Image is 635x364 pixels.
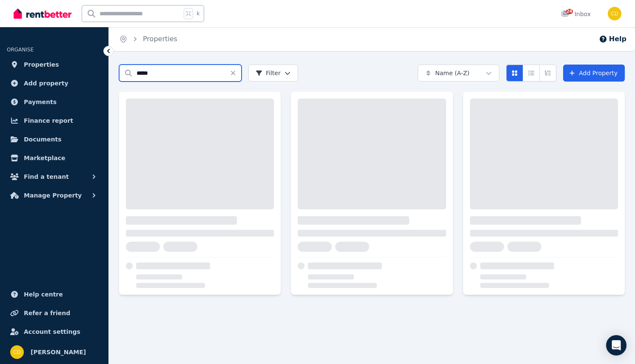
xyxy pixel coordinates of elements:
button: Compact list view [523,65,540,82]
span: Account settings [24,327,80,337]
span: Name (A-Z) [435,69,470,77]
button: Manage Property [7,187,102,204]
button: Help [599,34,626,44]
span: Marketplace [24,153,65,163]
a: Payments [7,93,102,110]
a: Finance report [7,112,102,129]
a: Add Property [563,65,625,82]
span: Filter [256,69,281,77]
button: Filter [248,65,298,82]
a: Account settings [7,323,102,340]
div: View options [506,65,556,82]
span: Refer a friend [24,308,70,318]
button: Expanded list view [539,65,556,82]
a: Marketplace [7,150,102,166]
a: Add property [7,75,102,92]
span: Properties [24,59,59,70]
button: Card view [506,65,523,82]
button: Clear search [230,65,242,82]
span: Manage Property [24,190,82,200]
a: Properties [7,56,102,73]
span: Finance report [24,116,73,126]
a: Properties [143,35,177,43]
a: Help centre [7,286,102,303]
span: Payments [24,97,57,107]
button: Name (A-Z) [418,65,499,82]
span: k [196,10,199,17]
a: Refer a friend [7,305,102,322]
div: Open Intercom Messenger [606,335,626,356]
img: Chris Dimitropoulos [608,7,621,20]
nav: Breadcrumb [109,27,188,51]
img: RentBetter [14,7,71,20]
div: Inbox [561,10,591,18]
span: Add property [24,78,68,88]
img: Chris Dimitropoulos [10,345,24,359]
span: Find a tenant [24,172,69,182]
span: Help centre [24,289,63,299]
span: 24 [566,9,573,14]
a: Documents [7,131,102,148]
span: Documents [24,134,62,144]
span: ORGANISE [7,47,34,53]
button: Find a tenant [7,168,102,185]
span: [PERSON_NAME] [31,347,86,357]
